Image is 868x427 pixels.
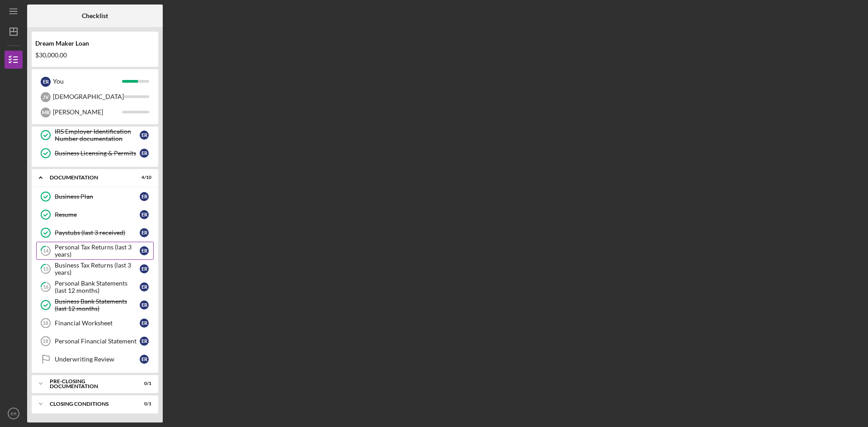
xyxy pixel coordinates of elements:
div: $30,000.00 [35,52,155,59]
div: E R [140,149,149,158]
div: Business Licensing & Permits [55,150,140,157]
div: Personal Bank Statements (last 12 months) [55,280,140,294]
tspan: 16 [43,284,49,290]
div: 0 / 1 [135,401,151,407]
div: Personal Financial Statement [55,338,140,345]
div: E R [140,210,149,219]
b: Checklist [82,12,108,19]
div: Documentation [50,175,129,180]
div: Business Tax Returns (last 3 years) [55,262,140,276]
tspan: 15 [43,266,48,272]
div: Personal Tax Returns (last 3 years) [55,244,140,258]
button: ER [5,404,23,422]
div: Paystubs (last 3 received) [55,229,140,236]
div: Pre-Closing Documentation [50,379,129,389]
div: E R [41,77,51,87]
div: [PERSON_NAME] [53,104,122,120]
div: E R [140,337,149,346]
text: ER [10,411,16,416]
div: E R [140,246,149,255]
a: ResumeER [36,206,154,224]
tspan: 18 [42,320,48,326]
a: 16Personal Bank Statements (last 12 months)ER [36,278,154,296]
div: 4 / 10 [135,175,151,180]
a: 15Business Tax Returns (last 3 years)ER [36,260,154,278]
a: Paystubs (last 3 received)ER [36,224,154,242]
a: 14Personal Tax Returns (last 3 years)ER [36,242,154,260]
a: Underwriting ReviewER [36,350,154,368]
div: Business Plan [55,193,140,200]
a: Business PlanER [36,188,154,206]
div: E R [140,319,149,328]
div: You [53,74,122,89]
div: E R [140,228,149,237]
a: Business Licensing & PermitsER [36,144,154,162]
div: 0 / 1 [135,381,151,386]
div: J V [41,92,51,102]
a: Business Bank Statements (last 12 months)ER [36,296,154,314]
div: E R [140,282,149,291]
a: 18Financial WorksheetER [36,314,154,332]
div: [DEMOGRAPHIC_DATA] [53,89,124,104]
div: IRS Employer Identification Number documentation [55,128,140,142]
div: Financial Worksheet [55,319,140,327]
div: Resume [55,211,140,218]
div: Business Bank Statements (last 12 months) [55,298,140,312]
div: E R [140,300,149,310]
a: IRS Employer Identification Number documentationER [36,126,154,144]
tspan: 14 [43,248,49,254]
div: M R [41,108,51,117]
div: E R [140,264,149,273]
div: E R [140,192,149,201]
tspan: 19 [42,338,48,344]
div: E R [140,355,149,364]
div: E R [140,131,149,140]
a: 19Personal Financial StatementER [36,332,154,350]
div: Underwriting Review [55,356,140,363]
div: Closing Conditions [50,401,129,407]
div: Dream Maker Loan [35,40,155,47]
